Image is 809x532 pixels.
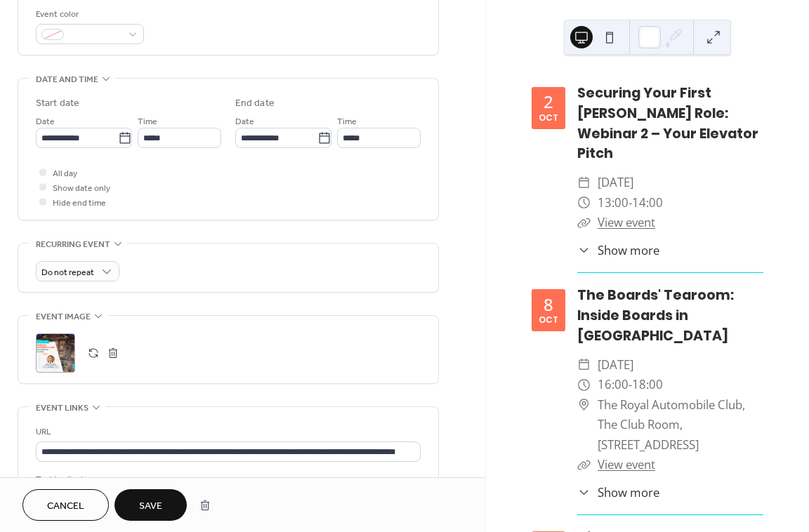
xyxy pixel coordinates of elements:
a: View event [598,214,655,230]
div: ​ [577,395,591,415]
div: 2 [544,93,553,110]
span: - [629,375,632,395]
span: 13:00 [598,193,629,213]
button: ​Show more [577,241,659,259]
div: ​ [577,213,591,233]
span: Date [235,114,254,129]
div: Oct [539,114,558,122]
span: The Royal Automobile Club, The Club Room, [STREET_ADDRESS] [598,395,763,455]
div: End date [235,96,275,111]
span: Cancel [47,499,84,514]
span: Hide end time [53,196,106,211]
span: All day [53,166,77,181]
span: 16:00 [598,375,629,395]
div: ​ [577,241,591,259]
div: Start date [36,96,79,111]
a: View event [598,456,655,472]
span: - [629,193,632,213]
span: Show more [598,484,659,501]
div: URL [36,425,418,439]
span: Recurring event [36,237,110,252]
div: ​ [577,355,591,375]
button: ​Show more [577,484,659,501]
div: ​ [577,455,591,475]
span: Time [138,114,157,129]
span: [DATE] [598,173,633,193]
span: Date and time [36,72,98,87]
span: Save [139,499,162,514]
span: 18:00 [632,375,663,395]
span: Do not repeat [41,265,94,281]
span: [DATE] [598,355,633,375]
a: Securing Your First [PERSON_NAME] Role: Webinar 2 – Your Elevator Pitch [577,84,758,163]
div: ​ [577,173,591,193]
div: ​ [577,375,591,395]
a: The Boards' Tearoom: Inside Boards in [GEOGRAPHIC_DATA] [577,286,734,345]
div: Event color [36,7,141,22]
div: ; [36,333,75,373]
span: Event image [36,310,91,324]
div: Text to display [36,472,418,487]
button: Cancel [22,489,109,521]
div: 8 [544,296,553,313]
span: 14:00 [632,193,663,213]
span: Show date only [53,181,110,196]
div: Oct [539,316,558,324]
div: ​ [577,484,591,501]
span: Event links [36,401,88,415]
button: Save [114,489,187,521]
span: Show more [598,241,659,259]
span: Time [337,114,357,129]
span: Date [36,114,55,129]
div: ​ [577,193,591,213]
